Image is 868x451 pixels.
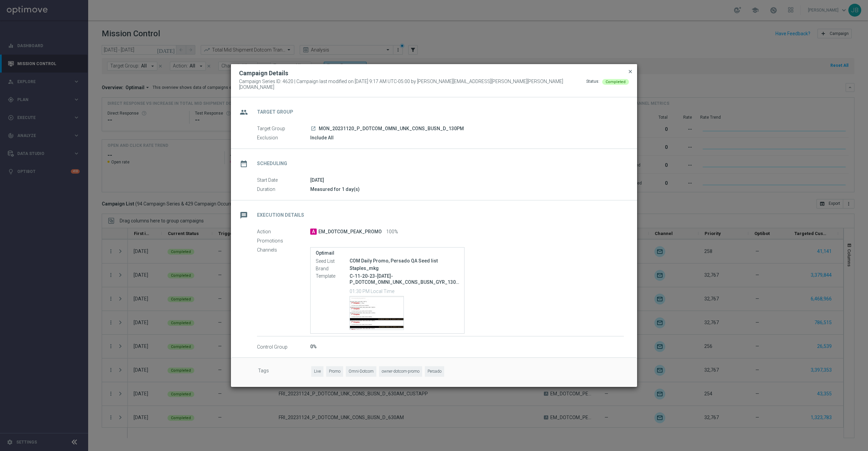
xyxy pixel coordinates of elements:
[316,266,350,272] label: Brand
[310,177,624,183] div: [DATE]
[386,229,398,235] span: 100%
[257,344,310,350] label: Control Group
[628,69,633,74] span: close
[316,250,459,256] label: Optimail
[257,135,310,141] label: Exclusion
[602,79,629,84] colored-tag: Completed
[346,366,376,377] span: Omni-Dotcom
[350,273,459,285] p: C-11-20-23-[DATE]-P_DOTCOM_OMNI_UNK_CONS_BUSN_GYR_130PM
[606,80,626,84] span: Completed
[257,238,310,244] label: Promotions
[257,212,304,218] h2: Execution Details
[239,79,586,90] span: Campaign Series ID: 4620 | Campaign last modified on [DATE] 9:17 AM UTC-05:00 by [PERSON_NAME][EM...
[311,366,323,377] span: Live
[350,288,459,294] p: 01:30 PM Local Time
[238,106,250,118] i: group
[350,257,459,264] div: COM Daily Promo, Persado QA Seed list
[257,177,310,183] label: Start Date
[316,258,350,264] label: Seed List
[310,186,624,193] div: Measured for 1 day(s)
[238,158,250,170] i: date_range
[319,126,464,132] span: MON_20231120_P_DOTCOM_OMNI_UNK_CONS_BUSN_D_130PM
[316,273,350,279] label: Template
[310,229,317,235] span: A
[257,229,310,235] label: Action
[238,209,250,221] i: message
[379,366,422,377] span: owner-dotcom-promo
[257,126,310,132] label: Target Group
[239,69,288,77] h2: Campaign Details
[257,109,293,115] h2: Target Group
[318,229,382,235] span: EM_DOTCOM_PEAK_PROMO
[350,265,459,272] div: Staples_mkg
[310,126,316,132] a: launch
[257,247,310,253] label: Channels
[326,366,343,377] span: Promo
[257,160,287,167] h2: Scheduling
[311,126,316,131] i: launch
[425,366,444,377] span: Persado
[257,187,310,193] label: Duration
[258,366,311,377] label: Tags
[586,79,599,90] div: Status:
[310,134,624,141] div: Include All
[310,343,624,350] div: 0%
